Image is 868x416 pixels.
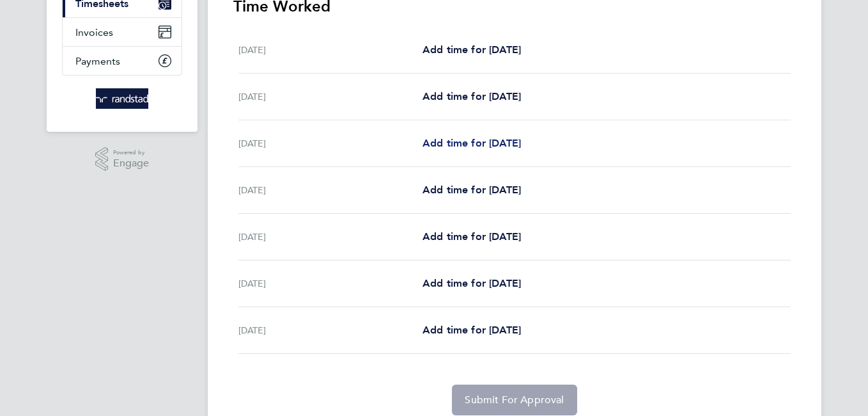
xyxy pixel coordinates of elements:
[422,137,521,149] span: Add time for [DATE]
[238,89,422,104] div: [DATE]
[75,26,113,38] span: Invoices
[238,136,422,151] div: [DATE]
[422,229,521,244] a: Add time for [DATE]
[238,276,422,291] div: [DATE]
[422,230,521,243] span: Add time for [DATE]
[62,88,182,109] a: Go to home page
[63,47,182,75] a: Payments
[422,323,521,338] a: Add time for [DATE]
[95,147,150,172] a: Powered byEngage
[422,42,521,58] a: Add time for [DATE]
[238,323,422,338] div: [DATE]
[238,229,422,244] div: [DATE]
[422,276,521,291] a: Add time for [DATE]
[238,182,422,198] div: [DATE]
[422,277,521,289] span: Add time for [DATE]
[75,55,120,67] span: Payments
[422,324,521,336] span: Add time for [DATE]
[422,89,521,104] a: Add time for [DATE]
[422,90,521,102] span: Add time for [DATE]
[422,44,521,56] span: Add time for [DATE]
[422,184,521,196] span: Add time for [DATE]
[63,18,182,46] a: Invoices
[113,147,149,158] span: Powered by
[238,42,422,58] div: [DATE]
[422,136,521,151] a: Add time for [DATE]
[96,88,149,109] img: randstad-logo-retina.png
[113,158,149,169] span: Engage
[422,182,521,198] a: Add time for [DATE]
